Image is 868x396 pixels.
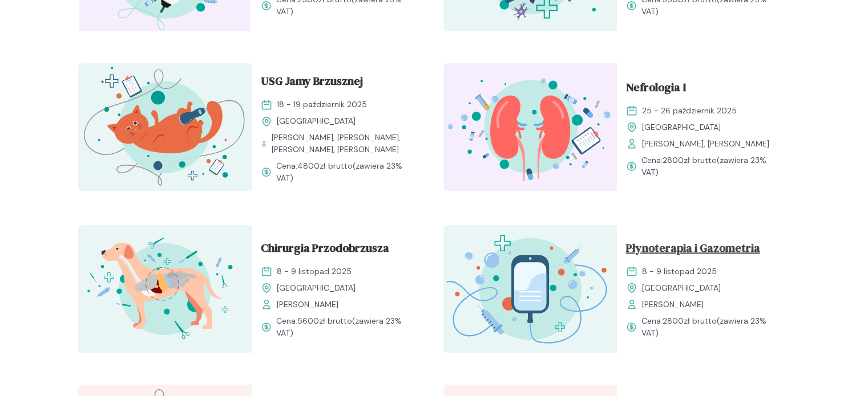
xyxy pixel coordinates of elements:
[642,282,721,294] span: [GEOGRAPHIC_DATA]
[277,115,356,127] span: [GEOGRAPHIC_DATA]
[261,239,389,261] span: Chirurgia Przodobrzusza
[261,72,416,94] a: USG Jamy Brzusznej
[261,72,363,94] span: USG Jamy Brzusznej
[641,154,781,178] span: Cena: (zawiera 23% VAT)
[641,315,781,339] span: Cena: (zawiera 23% VAT)
[626,239,760,261] span: Płynoterapia i Gazometria
[277,299,338,311] span: [PERSON_NAME]
[626,79,686,100] span: Nefrologia I
[443,63,617,191] img: ZpbSsR5LeNNTxNrh_Nefro_T.svg
[272,132,416,156] span: [PERSON_NAME], [PERSON_NAME], [PERSON_NAME], [PERSON_NAME]
[277,99,367,111] span: 18 - 19 październik 2025
[78,225,252,353] img: ZpbG-B5LeNNTxNnI_ChiruJB_T.svg
[297,316,352,326] span: 5600 zł brutto
[626,79,781,100] a: Nefrologia I
[663,155,717,165] span: 2800 zł brutto
[276,160,416,184] span: Cena: (zawiera 23% VAT)
[642,121,721,133] span: [GEOGRAPHIC_DATA]
[78,63,252,191] img: ZpbG_h5LeNNTxNnP_USG_JB_T.svg
[663,316,717,326] span: 2800 zł brutto
[642,266,717,277] span: 8 - 9 listopad 2025
[277,282,356,294] span: [GEOGRAPHIC_DATA]
[626,239,781,261] a: Płynoterapia i Gazometria
[642,299,704,311] span: [PERSON_NAME]
[261,239,416,261] a: Chirurgia Przodobrzusza
[443,225,617,353] img: Zpay8B5LeNNTxNg0_P%C5%82ynoterapia_T.svg
[297,161,353,171] span: 4800 zł brutto
[642,105,737,117] span: 25 - 26 październik 2025
[276,315,416,339] span: Cena: (zawiera 23% VAT)
[642,138,769,150] span: [PERSON_NAME], [PERSON_NAME]
[277,266,352,277] span: 8 - 9 listopad 2025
